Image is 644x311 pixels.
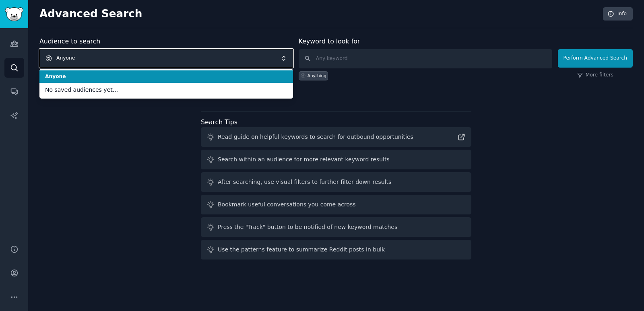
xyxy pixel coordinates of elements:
[558,49,633,68] button: Perform Advanced Search
[299,49,552,68] input: Any keyword
[299,37,360,45] label: Keyword to look for
[577,72,613,79] a: More filters
[218,178,391,186] div: After searching, use visual filters to further filter down results
[218,200,356,209] div: Bookmark useful conversations you come across
[45,73,287,80] span: Anyone
[39,8,599,21] h2: Advanced Search
[218,245,385,254] div: Use the patterns feature to summarize Reddit posts in bulk
[218,155,390,164] div: Search within an audience for more relevant keyword results
[39,49,293,68] button: Anyone
[45,86,287,94] span: No saved audiences yet...
[218,223,397,231] div: Press the "Track" button to be notified of new keyword matches
[218,133,413,141] div: Read guide on helpful keywords to search for outbound opportunities
[39,69,293,99] ul: Anyone
[5,7,23,21] img: GummySearch logo
[39,37,100,45] label: Audience to search
[603,7,633,21] a: Info
[201,118,237,126] label: Search Tips
[308,73,326,78] div: Anything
